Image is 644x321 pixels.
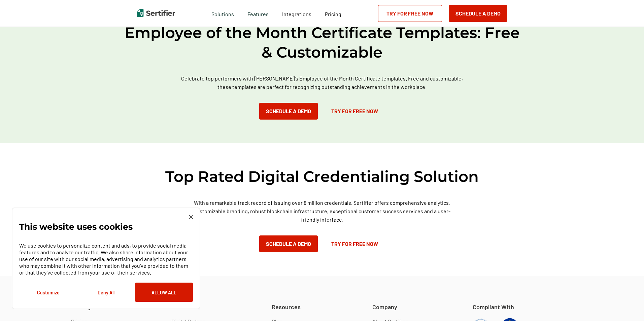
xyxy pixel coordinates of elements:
[137,167,507,186] h2: Top Rated Digital Credentialing Solution
[247,9,269,18] span: Features
[181,74,464,91] p: Celebrate top performers with [PERSON_NAME]'s Employee of the Month Certificate templates. Free a...
[19,242,193,276] p: We use cookies to personalize content and ads, to provide social media features and to analyze ou...
[449,5,507,22] button: Schedule a Demo
[19,283,77,302] button: Customize
[378,5,442,22] a: Try for Free Now
[259,103,318,120] button: Schedule a Demo
[473,303,514,311] span: Compliant With
[135,283,193,302] button: Allow All
[77,283,135,302] button: Deny All
[372,303,397,311] span: Company
[19,223,133,230] p: This website uses cookies
[325,11,341,17] span: Pricing
[120,23,524,62] h2: Employee of the Month Certificate Templates: Free & Customizable
[259,235,318,252] button: Schedule a Demo
[211,9,234,18] span: Solutions
[282,9,311,18] a: Integrations
[325,9,341,18] a: Pricing
[193,198,452,224] p: With a remarkable track record of issuing over 8 million credentials, Sertifier offers comprehens...
[282,11,311,17] span: Integrations
[325,103,385,120] a: Try for Free Now
[325,235,385,252] a: Try for Free Now
[137,9,175,17] img: Sertifier | Digital Credentialing Platform
[189,215,193,219] img: Cookie Popup Close
[272,303,301,311] span: Resources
